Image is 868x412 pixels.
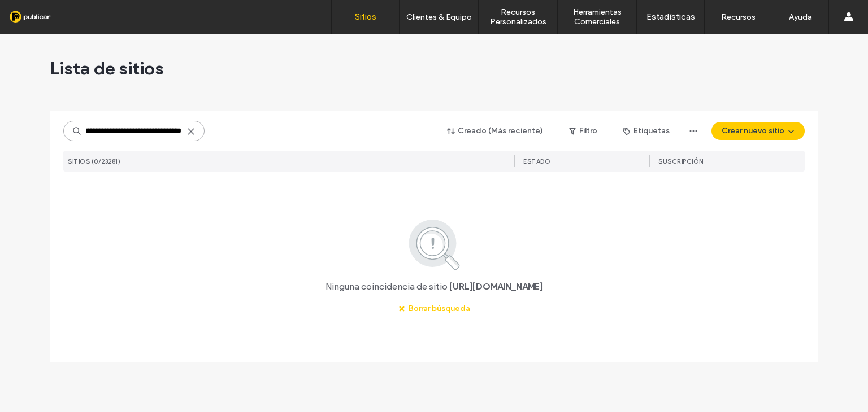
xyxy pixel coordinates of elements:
button: Etiquetas [613,122,680,140]
label: Herramientas Comerciales [558,7,636,27]
button: Filtro [558,122,609,140]
label: Recursos Personalizados [479,7,557,27]
button: Creado (Más reciente) [437,122,553,140]
label: Estadísticas [646,12,695,22]
span: Ayuda [24,8,55,18]
span: Ninguna coincidencia de sitio [325,280,448,293]
button: Borrar búsqueda [388,300,480,318]
span: Suscripción [658,157,704,165]
label: Ayuda [789,12,812,22]
span: [URL][DOMAIN_NAME] [449,280,543,293]
label: Clientes & Equipo [406,12,472,22]
img: search.svg [393,217,475,271]
span: SITIOS (0/23281) [68,157,120,165]
label: Sitios [355,12,376,22]
span: Lista de sitios [50,57,164,80]
button: Crear nuevo sitio [711,122,805,140]
label: Recursos [721,12,756,22]
span: ESTADO [523,157,550,165]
